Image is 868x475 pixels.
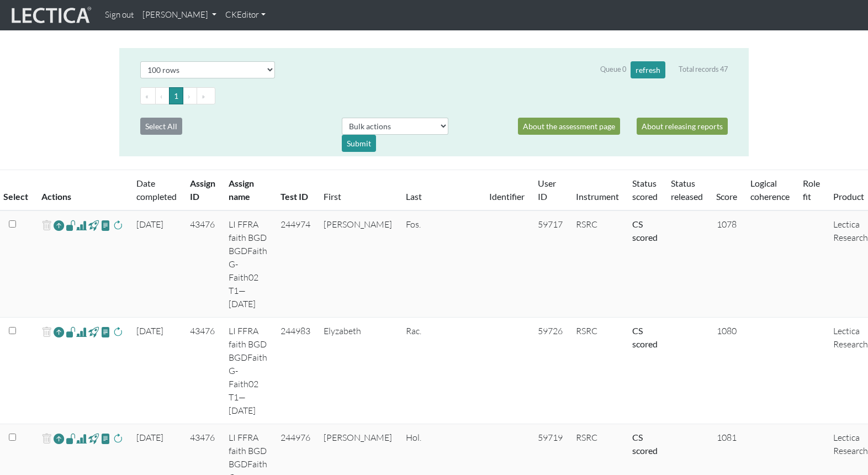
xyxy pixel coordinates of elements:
td: 244974 [274,210,317,318]
a: Status scored [632,178,658,202]
th: Assign ID [183,170,222,211]
span: view [66,325,76,338]
a: Completed = assessment has been completed; CS scored = assessment has been CLAS scored; LS scored... [632,325,658,349]
span: Analyst score [76,219,87,232]
span: delete [41,431,52,447]
span: 1078 [717,219,737,230]
td: Fos. [399,210,483,318]
td: [DATE] [130,210,183,318]
span: view [88,219,99,231]
span: rescore [113,432,123,445]
a: Instrument [576,191,619,202]
span: view [88,432,99,445]
a: Sign out [100,4,138,26]
a: Product [833,191,864,202]
div: Queue 0 Total records 47 [600,61,728,78]
a: CKEditor [221,4,270,26]
a: Completed = assessment has been completed; CS scored = assessment has been CLAS scored; LS scored... [632,432,658,456]
a: First [324,191,341,202]
button: refresh [631,61,665,78]
span: Analyst score [76,325,87,339]
span: 1081 [717,432,737,443]
span: rescore [113,219,123,232]
span: view [100,219,111,231]
td: 59717 [531,210,569,318]
a: Logical coherence [750,178,790,202]
td: RSRC [569,318,626,424]
span: view [66,219,76,231]
ul: Pagination [140,87,728,104]
span: delete [41,324,52,340]
th: Assign name [222,170,274,211]
img: lecticalive [9,5,92,26]
span: view [100,432,111,445]
a: Date completed [136,178,177,202]
button: Go to page 1 [169,87,183,104]
span: view [100,325,111,338]
a: Last [406,191,422,202]
a: Identifier [489,191,525,202]
a: Completed = assessment has been completed; CS scored = assessment has been CLAS scored; LS scored... [632,219,658,242]
a: Reopen [54,324,64,340]
button: Select All [140,118,182,135]
td: 244983 [274,318,317,424]
td: Rac. [399,318,483,424]
td: 43476 [183,318,222,424]
a: About releasing reports [637,118,728,135]
td: LI FFRA faith BGD BGDFaith G-Faith02 T1—[DATE] [222,210,274,318]
span: rescore [113,325,123,339]
span: delete [41,218,52,234]
a: About the assessment page [518,118,620,135]
div: Submit [342,135,376,152]
td: 43476 [183,210,222,318]
td: 59726 [531,318,569,424]
a: Role fit [803,178,820,202]
span: 1080 [717,325,737,336]
td: Elyzabeth [317,318,399,424]
span: Analyst score [76,432,87,445]
td: RSRC [569,210,626,318]
th: Test ID [274,170,317,211]
a: [PERSON_NAME] [138,4,221,26]
a: Reopen [54,431,64,447]
span: view [88,325,99,338]
td: [PERSON_NAME] [317,210,399,318]
th: Actions [35,170,130,211]
a: Score [716,191,737,202]
a: User ID [538,178,556,202]
td: [DATE] [130,318,183,424]
span: view [66,432,76,445]
td: LI FFRA faith BGD BGDFaith G-Faith02 T1—[DATE] [222,318,274,424]
a: Status released [671,178,703,202]
a: Reopen [54,218,64,234]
